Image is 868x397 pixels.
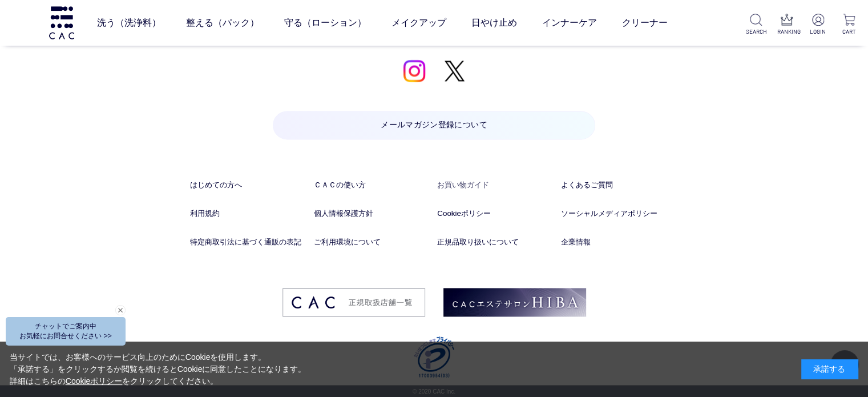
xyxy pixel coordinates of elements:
[839,14,859,36] a: CART
[777,14,797,36] a: RANKING
[190,236,307,248] a: 特定商取引法に基づく通販の表記
[97,7,161,39] a: 洗う（洗浄料）
[443,288,586,316] img: footer_image02.png
[808,27,828,36] p: LOGIN
[437,179,554,191] a: お買い物ガイド
[47,6,76,39] img: logo
[561,236,678,248] a: 企業情報
[542,7,597,39] a: インナーケア
[437,208,554,219] a: Cookieポリシー
[284,7,366,39] a: 守る（ローション）
[282,288,425,316] img: footer_image03.png
[186,7,259,39] a: 整える（パック）
[313,179,430,191] a: ＣＡＣの使い方
[10,351,306,387] div: 当サイトでは、お客様へのサービス向上のためにCookieを使用します。 「承諾する」をクリックするか閲覧を続けるとCookieに同意したことになります。 詳細はこちらの をクリックしてください。
[313,208,430,219] a: 個人情報保護方針
[746,14,766,36] a: SEARCH
[437,236,554,248] a: 正規品取り扱いについて
[471,7,517,39] a: 日やけ止め
[839,27,859,36] p: CART
[561,208,678,219] a: ソーシャルメディアポリシー
[777,27,797,36] p: RANKING
[808,14,828,36] a: LOGIN
[746,27,766,36] p: SEARCH
[561,179,678,191] a: よくあるご質問
[190,208,307,219] a: 利用規約
[66,376,123,386] a: Cookieポリシー
[190,179,307,191] a: はじめての方へ
[391,7,446,39] a: メイクアップ
[273,111,595,139] a: メールマガジン登録について
[313,236,430,248] a: ご利用環境について
[622,7,668,39] a: クリーナー
[801,359,858,379] div: 承諾する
